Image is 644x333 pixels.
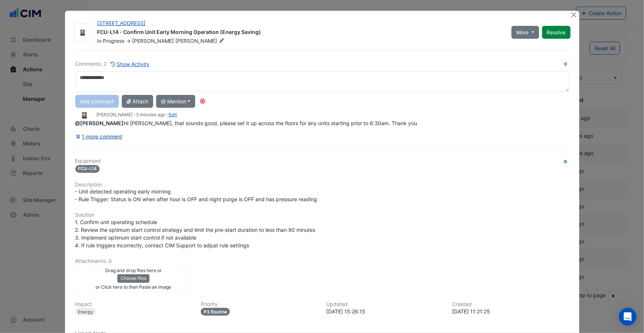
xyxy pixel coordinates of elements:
[75,308,96,316] div: Energy
[201,308,230,316] div: P3 Routine
[97,111,177,118] small: [PERSON_NAME] - -
[570,11,578,18] button: Close
[75,120,124,126] span: brian.nguyen@cimenviro.com [CIM]
[201,301,318,308] h6: Priority
[512,26,539,39] button: More
[132,38,174,44] span: [PERSON_NAME]
[199,98,206,104] div: Tooltip anchor
[75,111,94,119] img: Craigalan Synchronous
[74,29,91,36] img: Craigalan Synchronous
[97,20,146,26] a: [STREET_ADDRESS]
[327,308,444,315] div: [DATE] 15:26:15
[75,188,317,202] span: - Unit detected operating early morning - Rule Trigger: Status is ON when after hour is OFF and n...
[136,112,166,117] span: 2025-09-02 15:26:15
[542,26,571,39] button: Resolve
[122,95,153,108] button: Attach
[452,301,569,308] h6: Created
[96,284,171,290] small: or Click here to then Paste an image
[452,308,569,315] div: [DATE] 11:21:25
[619,308,637,326] div: Open Intercom Messenger
[97,38,125,44] span: In Progress
[327,301,444,308] h6: Updated
[75,120,417,126] span: Hi [PERSON_NAME], that sounds good, please set it up across the floors for any units starting pri...
[75,158,569,164] h6: Equipment
[75,212,569,218] h6: Solution
[105,268,162,273] small: Drag and drop files here or
[110,60,150,68] button: Show Activity
[75,301,192,308] h6: Impact
[75,258,569,264] h6: Attachments: 0
[117,274,149,282] button: Choose files
[126,38,131,44] span: ->
[75,165,100,173] span: FCU-L14
[75,60,150,68] div: Comments: 2
[516,28,528,36] span: More
[75,219,316,248] span: 1. Confirm unit operating schedule 2. Review the optimum start control strategy and limit the pre...
[97,28,503,37] div: FCU-L14 - Confirm Unit Early Morning Operation (Energy Saving)
[75,182,569,188] h6: Description
[176,37,226,45] span: [PERSON_NAME]
[169,112,177,117] a: Edit
[75,130,123,143] button: 1 more comment
[156,95,196,108] button: @ Mention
